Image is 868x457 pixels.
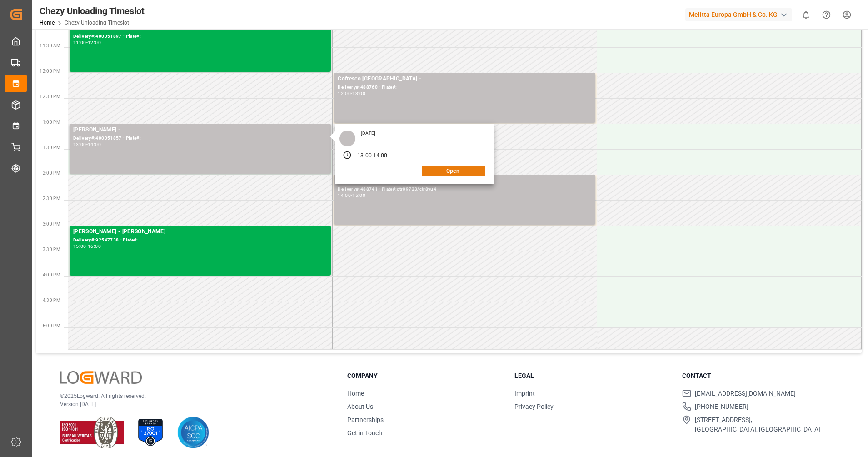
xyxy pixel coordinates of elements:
[43,171,60,176] span: 2:00 PM
[514,371,670,381] h3: Legal
[88,244,101,248] div: 16:00
[514,403,554,410] a: Privacy Policy
[685,6,796,23] button: Melitta Europa GmbH & Co. KG
[796,5,816,25] button: show 0 new notifications
[43,247,60,252] span: 3:30 PM
[43,323,60,328] span: 5:00 PM
[73,126,327,135] div: [PERSON_NAME] -
[60,400,324,408] p: Version [DATE]
[514,390,535,397] a: Imprint
[373,152,388,160] div: 14:00
[73,227,327,236] div: [PERSON_NAME] - [PERSON_NAME]
[338,193,351,197] div: 14:00
[86,244,88,248] div: -
[86,40,88,45] div: -
[43,272,60,277] span: 4:00 PM
[352,91,365,95] div: 13:00
[682,371,838,381] h3: Contact
[695,389,796,398] span: [EMAIL_ADDRESS][DOMAIN_NAME]
[60,371,142,384] img: Logward Logo
[352,193,365,197] div: 15:00
[73,236,327,244] div: Delivery#:92547738 - Plate#:
[338,91,351,95] div: 12:00
[40,94,60,99] span: 12:30 PM
[347,429,382,437] a: Get in Touch
[695,415,820,434] span: [STREET_ADDRESS], [GEOGRAPHIC_DATA], [GEOGRAPHIC_DATA]
[372,152,373,160] div: -
[73,142,86,146] div: 13:00
[816,5,837,25] button: Help Center
[357,152,372,160] div: 13:00
[338,75,592,84] div: Cofresco [GEOGRAPHIC_DATA] -
[88,142,101,146] div: 14:00
[88,40,101,45] div: 12:00
[135,417,166,448] img: ISO 27001 Certification
[347,403,373,410] a: About Us
[43,120,60,125] span: 1:00 PM
[338,84,592,91] div: Delivery#:488760 - Plate#:
[695,402,748,412] span: [PHONE_NUMBER]
[73,244,86,248] div: 15:00
[351,91,352,95] div: -
[347,390,364,397] a: Home
[347,416,384,423] a: Partnerships
[347,371,503,381] h3: Company
[60,392,324,400] p: © 2025 Logward. All rights reserved.
[43,298,60,303] span: 4:30 PM
[40,69,60,74] span: 12:00 PM
[422,166,485,176] button: Open
[43,221,60,226] span: 3:00 PM
[43,196,60,201] span: 2:30 PM
[73,33,327,40] div: Delivery#:400051897 - Plate#:
[40,4,145,18] div: Chezy Unloading Timeslot
[86,142,88,146] div: -
[40,43,60,48] span: 11:30 AM
[358,130,379,136] div: [DATE]
[40,20,55,26] a: Home
[685,8,792,21] div: Melitta Europa GmbH & Co. KG
[73,135,327,142] div: Delivery#:400051857 - Plate#:
[338,186,592,193] div: Delivery#:488741 - Plate#:ctr09723/ctr8vu4
[177,417,209,448] img: AICPA SOC
[60,417,124,448] img: ISO 9001 & ISO 14001 Certification
[351,193,352,197] div: -
[43,145,60,150] span: 1:30 PM
[73,40,86,45] div: 11:00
